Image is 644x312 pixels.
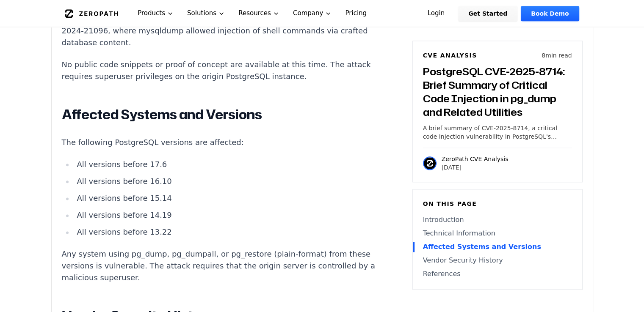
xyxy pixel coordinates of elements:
[442,163,509,172] p: [DATE]
[458,6,517,21] a: Get Started
[521,6,579,21] a: Book Demo
[423,200,572,208] h6: On this page
[423,124,572,141] p: A brief summary of CVE-2025-8714, a critical code injection vulnerability in PostgreSQL's pg_dump...
[442,155,509,163] p: ZeroPath CVE Analysis
[423,65,572,119] h3: PostgreSQL CVE-2025-8714: Brief Summary of Critical Code Injection in pg_dump and Related Utilities
[62,248,377,284] p: Any system using pg_dump, pg_dumpall, or pg_restore (plain-format) from these versions is vulnera...
[74,226,377,238] li: All versions before 13.22
[423,228,572,238] a: Technical Information
[423,255,572,265] a: Vendor Security History
[62,137,377,148] p: The following PostgreSQL versions are affected:
[74,192,377,204] li: All versions before 15.14
[542,51,572,60] p: 8 min read
[423,215,572,225] a: Introduction
[62,59,377,82] p: No public code snippets or proof of concept are available at this time. The attack requires super...
[417,6,455,21] a: Login
[62,106,377,123] h2: Affected Systems and Versions
[74,209,377,221] li: All versions before 14.19
[74,175,377,187] li: All versions before 16.10
[423,156,437,170] img: ZeroPath CVE Analysis
[74,159,377,170] li: All versions before 17.6
[423,269,572,279] a: References
[423,242,572,252] a: Affected Systems and Versions
[423,51,477,60] h6: CVE Analysis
